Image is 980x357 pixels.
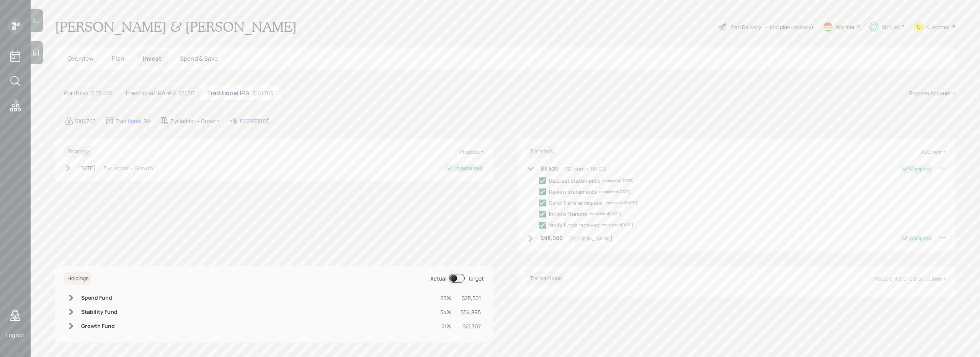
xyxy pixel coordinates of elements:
div: $21,307 [461,322,481,330]
div: Propose Account + [909,89,955,97]
h5: Portfolio [64,89,88,97]
div: [PERSON_NAME] [569,234,612,242]
h6: $98,000 [541,235,563,242]
div: 7 yr ladder • Growth [170,117,219,125]
h6: Stability Fund [81,309,118,315]
div: Traditional IRA [116,117,150,125]
h5: Traditional IRA #2 [125,89,176,97]
div: $25,501 [461,294,481,302]
div: $71,717 [179,89,195,97]
h1: [PERSON_NAME] & [PERSON_NAME] [55,18,297,35]
div: Add new + [921,148,946,155]
div: Complete [910,235,931,242]
h5: Traditional IRA [207,89,250,97]
div: completed [DATE] [602,178,634,183]
div: Propose + [460,148,484,155]
div: $54,895 [461,308,481,316]
div: Warmer [836,23,855,31]
div: 7 yr ladder • Growth [104,164,153,172]
span: Invest [143,54,162,63]
div: • (old plan-delivery) [765,23,813,31]
span: Spend & Save [180,54,218,63]
h6: Strategy [64,145,92,158]
div: Request statements [549,177,600,185]
div: Review statements [549,188,597,196]
div: 54% [440,308,451,316]
div: 10129338 [239,117,269,125]
h6: $3,620 [541,166,559,172]
div: 21% [440,322,451,330]
div: [DATE] [78,164,95,172]
div: Record Historic Distribution + [875,275,946,282]
div: $173,420 [91,89,113,97]
h6: Holdings [64,272,91,285]
div: TD Month IRA CD [565,165,606,173]
div: Send Transfer request [549,199,603,207]
div: Initiate Transfer [549,210,588,218]
h6: Spend Fund [81,295,118,301]
div: completed [DATE] [590,211,621,217]
div: completed [DATE] [602,222,633,228]
span: Plan [112,54,124,63]
div: Target [468,274,484,282]
div: $101,703 [253,89,273,97]
div: completed [DATE] [599,189,630,195]
h6: Transfers [527,145,556,158]
h6: Growth Fund [81,323,118,329]
div: Implemented [454,165,482,172]
div: Complete [910,166,931,172]
div: Actual [430,274,446,282]
div: completed [DATE] [606,200,637,206]
div: $101,703 [75,117,96,125]
span: Overview [67,54,93,63]
h6: Transactions [527,272,565,285]
div: Log out [6,331,24,339]
div: Plan Delivery [730,23,761,31]
div: 25% [440,294,451,302]
div: Verify funds received [549,221,599,229]
div: Kustomer [926,23,950,31]
div: Altruist [882,23,900,31]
